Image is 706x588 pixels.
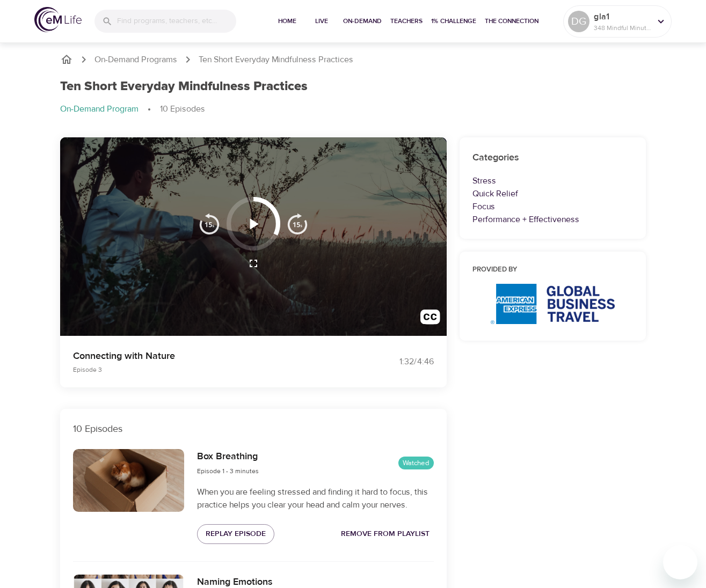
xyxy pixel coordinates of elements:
[73,422,434,436] p: 10 Episodes
[274,16,300,27] span: Home
[398,458,434,468] span: Watched
[420,310,440,329] img: open_caption.svg
[160,103,205,115] p: 10 Episodes
[568,11,589,32] div: DG
[287,213,308,234] img: 15s_next.svg
[594,10,651,23] p: gla1
[60,103,646,116] nav: breadcrumb
[34,7,82,32] img: logo
[594,23,651,33] p: 348 Mindful Minutes
[94,54,177,66] a: On-Demand Programs
[73,349,340,363] p: Connecting with Nature
[73,365,340,374] p: Episode 3
[337,524,434,544] button: Remove from Playlist
[431,16,476,27] span: 1% Challenge
[491,284,615,324] img: AmEx%20GBT%20logo.png
[309,16,334,27] span: Live
[353,356,434,368] div: 1:32 / 4:46
[199,54,353,66] p: Ten Short Everyday Mindfulness Practices
[197,486,433,511] p: When you are feeling stressed and finding it hard to focus, this practice helps you clear your he...
[197,524,274,544] button: Replay Episode
[472,200,634,213] p: Focus
[485,16,538,27] span: The Connection
[390,16,423,27] span: Teachers
[472,213,634,226] p: Performance + Effectiveness
[472,150,634,166] h6: Categories
[199,213,220,234] img: 15s_prev.svg
[472,264,634,276] h6: Provided by
[206,527,266,541] span: Replay Episode
[60,103,139,115] p: On-Demand Program
[60,53,646,66] nav: breadcrumb
[60,79,308,94] h1: Ten Short Everyday Mindfulness Practices
[472,187,634,200] p: Quick Relief
[341,527,430,541] span: Remove from Playlist
[197,467,259,475] span: Episode 1 - 3 minutes
[343,16,382,27] span: On-Demand
[472,174,634,187] p: Stress
[197,449,259,465] h6: Box Breathing
[663,545,697,579] iframe: Button to launch messaging window
[414,303,447,336] button: Transcript/Closed Captions (c)
[117,10,236,33] input: Find programs, teachers, etc...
